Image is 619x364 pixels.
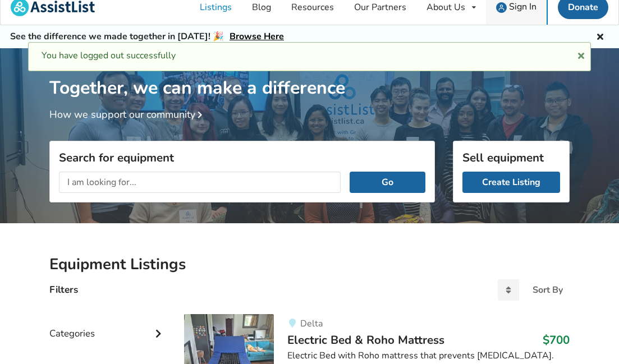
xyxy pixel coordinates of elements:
[543,333,570,347] h3: $700
[462,150,560,165] h3: Sell equipment
[509,1,537,13] span: Sign In
[42,49,577,62] div: You have logged out successfully
[230,30,284,43] a: Browse Here
[287,332,444,348] span: Electric Bed & Roho Mattress
[533,285,563,294] div: Sort By
[49,108,207,121] a: How we support our community
[49,283,78,296] h4: Filters
[59,150,425,165] h3: Search for equipment
[462,172,560,193] a: Create Listing
[496,2,507,13] img: user icon
[350,172,425,193] button: Go
[427,3,465,12] div: About Us
[49,48,570,99] h1: Together, we can make a difference
[10,31,284,43] h5: See the difference we made together in [DATE]! 🎉
[300,317,323,330] span: Delta
[49,255,570,274] h2: Equipment Listings
[49,305,166,345] div: Categories
[59,172,341,193] input: I am looking for...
